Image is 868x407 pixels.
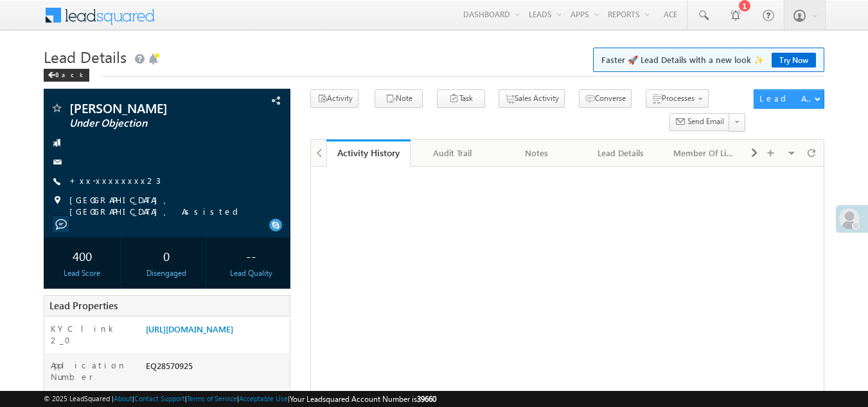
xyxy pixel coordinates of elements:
div: Audit Trail [421,145,483,161]
button: Task [437,89,485,108]
a: Activity History [326,140,411,167]
a: Lead Details [579,140,663,167]
span: © 2025 LeadSquared | | | | | [44,393,436,405]
div: 400 [47,244,118,267]
div: Back [44,69,89,82]
a: About [114,394,132,402]
div: 0 [131,244,202,267]
a: Contact Support [134,394,185,402]
span: Lead Properties [49,299,118,312]
button: Sales Activity [499,89,565,108]
label: Application Number [51,359,134,383]
div: Member Of Lists [673,145,736,161]
span: [PERSON_NAME] [69,102,222,114]
button: Converse [579,89,632,108]
a: [URL][DOMAIN_NAME] [146,323,233,334]
span: 39660 [417,394,436,404]
label: KYC link 2_0 [51,323,134,346]
div: Lead Quality [215,267,287,279]
div: EQ28570925 [143,359,290,377]
div: -- [215,244,287,267]
a: Audit Trail [411,140,495,167]
a: Try Now [772,53,816,68]
a: Back [44,68,96,79]
span: Lead Details [44,46,127,67]
button: Processes [646,89,709,108]
div: Disengaged [131,267,202,279]
a: Notes [495,140,579,167]
span: Send Email [687,116,724,127]
span: Processes [662,93,695,103]
span: Faster 🚀 Lead Details with a new look ✨ [601,53,816,66]
div: Activity History [336,147,401,159]
button: Send Email [669,113,730,132]
button: Note [375,89,423,108]
button: Activity [310,89,359,108]
div: Lead Details [589,145,651,161]
div: Notes [505,145,567,161]
a: Terms of Service [187,394,237,402]
div: Lead Actions [759,93,814,104]
a: +xx-xxxxxxxx23 [69,175,161,186]
div: Lead Score [47,267,118,279]
a: Acceptable Use [239,394,288,402]
a: Member Of Lists [663,140,747,167]
button: Lead Actions [754,89,824,109]
span: Your Leadsquared Account Number is [290,394,436,404]
span: Under Objection [69,117,222,130]
span: [GEOGRAPHIC_DATA], [GEOGRAPHIC_DATA], Assisted [69,194,269,217]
